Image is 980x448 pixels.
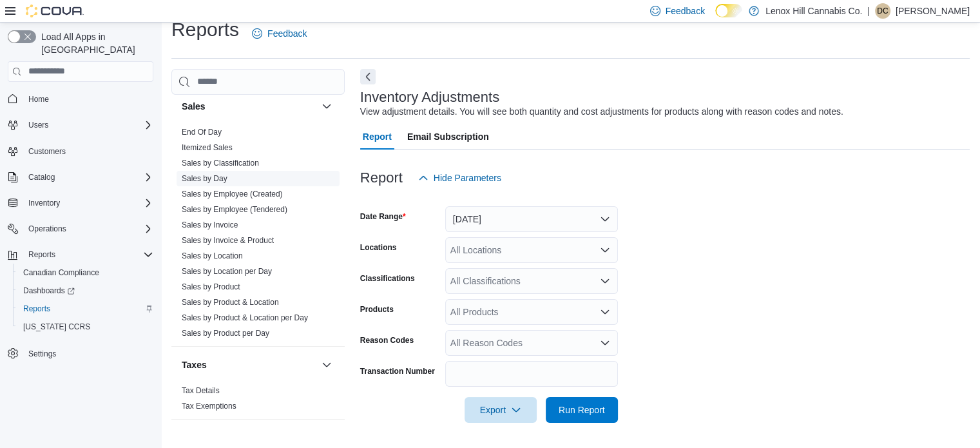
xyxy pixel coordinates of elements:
span: Feedback [267,27,307,40]
button: Taxes [182,358,316,371]
span: Itemized Sales [182,142,233,153]
a: Sales by Product [182,282,240,291]
button: Home [3,90,159,108]
span: Customers [28,146,66,157]
a: End Of Day [182,128,222,137]
button: Open list of options [600,307,610,317]
span: Email Subscription [407,124,489,150]
span: Report [363,124,392,150]
span: Home [28,94,49,104]
span: Sales by Product & Location [182,297,279,307]
span: Dashboards [23,286,75,296]
label: Transaction Number [360,366,435,376]
h3: Taxes [182,358,207,371]
a: Sales by Product & Location per Day [182,313,308,322]
label: Date Range [360,211,406,222]
h3: Report [360,170,403,186]
button: Catalog [3,168,159,186]
h3: Sales [182,100,206,113]
a: Dashboards [13,282,159,300]
span: Hide Parameters [434,171,501,184]
span: Reports [18,301,153,317]
input: Dark Mode [715,4,742,17]
span: Operations [28,224,66,234]
button: Taxes [319,357,334,373]
label: Locations [360,242,397,253]
button: Sales [182,100,316,113]
a: Sales by Employee (Tendered) [182,205,287,214]
label: Reason Codes [360,335,414,346]
span: Users [23,117,153,133]
span: Customers [23,143,153,159]
button: Users [3,116,159,134]
a: Sales by Invoice & Product [182,236,274,245]
span: DC [877,3,888,19]
span: Settings [28,349,56,359]
button: Operations [3,220,159,238]
span: Sales by Invoice & Product [182,235,274,246]
span: Catalog [23,170,153,185]
button: Reports [23,247,61,262]
a: Sales by Location [182,251,243,260]
a: Itemized Sales [182,143,233,152]
p: Lenox Hill Cannabis Co. [765,3,862,19]
h1: Reports [171,17,239,43]
p: | [867,3,870,19]
a: Tax Exemptions [182,402,236,411]
button: Reports [3,246,159,264]
h3: Inventory Adjustments [360,90,499,105]
button: Customers [3,142,159,161]
a: Tax Details [182,386,220,395]
img: Cova [26,5,84,17]
a: Sales by Classification [182,159,259,168]
button: Open list of options [600,338,610,348]
label: Products [360,304,394,315]
p: [PERSON_NAME] [896,3,970,19]
a: Sales by Location per Day [182,267,272,276]
a: Sales by Employee (Created) [182,190,283,199]
span: Canadian Compliance [23,268,99,278]
span: Reports [23,304,50,314]
span: Sales by Employee (Created) [182,189,283,199]
button: Next [360,69,376,84]
span: Settings [23,345,153,361]
a: Dashboards [18,283,80,298]
button: Inventory [3,194,159,212]
span: Sales by Product per Day [182,328,269,338]
span: Sales by Invoice [182,220,238,230]
span: Sales by Classification [182,158,259,168]
button: [DATE] [445,206,618,232]
a: [US_STATE] CCRS [18,319,95,335]
a: Sales by Invoice [182,220,238,229]
span: Home [23,91,153,107]
span: Canadian Compliance [18,265,153,280]
a: Customers [23,144,71,159]
span: Inventory [23,195,153,211]
a: Sales by Day [182,174,227,183]
span: Sales by Product [182,282,240,292]
a: Reports [18,301,55,317]
div: Dominick Cuffaro [875,3,890,19]
button: [US_STATE] CCRS [13,318,159,336]
a: Sales by Product & Location [182,298,279,307]
span: Tax Details [182,385,220,396]
button: Settings [3,344,159,362]
div: View adjustment details. You will see both quantity and cost adjustments for products along with ... [360,105,843,119]
span: [US_STATE] CCRS [23,322,90,332]
span: Export [472,397,529,423]
span: Feedback [666,5,705,17]
span: Inventory [28,198,60,208]
span: Dashboards [18,283,153,298]
span: Operations [23,221,153,237]
a: Feedback [247,21,312,46]
span: Reports [28,249,55,260]
a: Canadian Compliance [18,265,104,280]
button: Open list of options [600,276,610,286]
span: Sales by Location [182,251,243,261]
span: End Of Day [182,127,222,137]
button: Run Report [546,397,618,423]
nav: Complex example [8,84,153,396]
button: Hide Parameters [413,165,506,191]
div: Taxes [171,383,345,419]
